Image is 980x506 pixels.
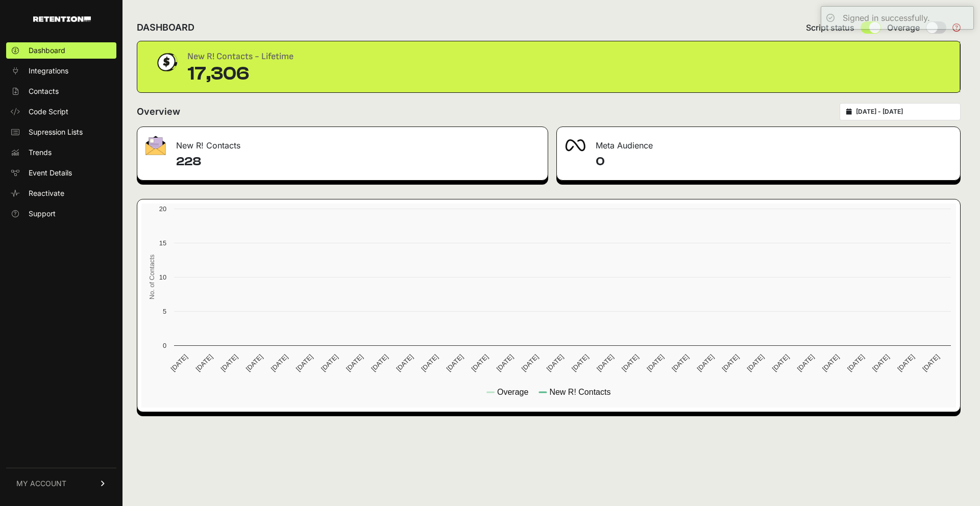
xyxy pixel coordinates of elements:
[570,353,590,373] text: [DATE]
[163,342,166,349] text: 0
[159,205,166,213] text: 20
[921,353,941,373] text: [DATE]
[29,188,64,198] span: Reactivate
[159,239,166,247] text: 15
[29,107,68,117] span: Code Script
[137,20,194,35] h2: DASHBOARD
[6,42,116,59] a: Dashboard
[520,353,540,373] text: [DATE]
[771,353,791,373] text: [DATE]
[6,83,116,99] a: Contacts
[695,353,715,373] text: [DATE]
[846,353,866,373] text: [DATE]
[395,353,414,373] text: [DATE]
[154,49,179,75] img: dollar-coin-05c43ed7efb7bc0c12610022525b4bbbb207c7efeef5aecc26f025e68dcafac9.png
[159,273,166,281] text: 10
[746,353,766,373] text: [DATE]
[6,63,116,79] a: Integrations
[29,168,72,178] span: Event Details
[843,12,930,24] div: Signed in successfully.
[6,468,116,499] a: MY ACCOUNT
[29,86,59,96] span: Contacts
[219,353,239,373] text: [DATE]
[497,388,528,396] text: Overage
[557,127,960,158] div: Meta Audience
[596,154,952,170] h4: 0
[320,353,339,373] text: [DATE]
[29,209,56,219] span: Support
[620,353,640,373] text: [DATE]
[6,165,116,181] a: Event Details
[269,353,289,373] text: [DATE]
[29,147,52,158] span: Trends
[470,353,490,373] text: [DATE]
[420,353,439,373] text: [DATE]
[670,353,690,373] text: [DATE]
[345,353,364,373] text: [DATE]
[187,49,293,64] div: New R! Contacts - Lifetime
[871,353,891,373] text: [DATE]
[821,353,841,373] text: [DATE]
[565,139,585,151] img: fa-meta-2f981b61bb99beabf952f7030308934f19ce035c18b003e963880cc3fabeebb7.png
[295,353,314,373] text: [DATE]
[29,66,68,76] span: Integrations
[194,353,214,373] text: [DATE]
[163,308,166,315] text: 5
[495,353,515,373] text: [DATE]
[6,104,116,120] a: Code Script
[896,353,916,373] text: [DATE]
[187,64,293,84] div: 17,306
[29,45,65,56] span: Dashboard
[6,124,116,140] a: Supression Lists
[169,353,189,373] text: [DATE]
[33,16,91,22] img: Retention.com
[137,127,548,158] div: New R! Contacts
[148,255,156,299] text: No. of Contacts
[16,478,66,489] span: MY ACCOUNT
[145,136,166,155] img: fa-envelope-19ae18322b30453b285274b1b8af3d052b27d846a4fbe8435d1a52b978f639a2.png
[721,353,741,373] text: [DATE]
[549,388,610,396] text: New R! Contacts
[806,21,854,34] span: Script status
[29,127,83,137] span: Supression Lists
[137,105,180,119] h2: Overview
[595,353,615,373] text: [DATE]
[6,206,116,222] a: Support
[244,353,264,373] text: [DATE]
[545,353,565,373] text: [DATE]
[796,353,816,373] text: [DATE]
[645,353,665,373] text: [DATE]
[445,353,464,373] text: [DATE]
[176,154,540,170] h4: 228
[6,144,116,161] a: Trends
[6,185,116,201] a: Reactivate
[370,353,389,373] text: [DATE]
